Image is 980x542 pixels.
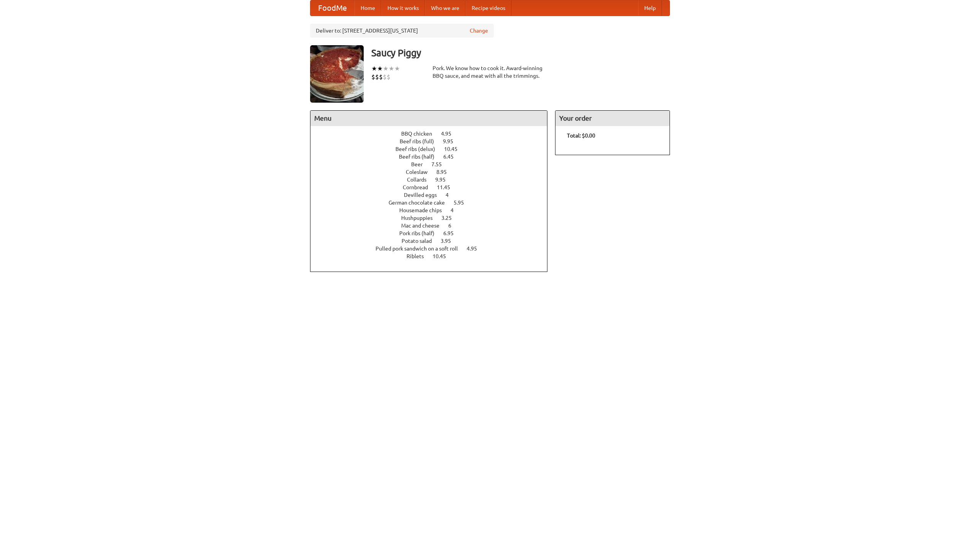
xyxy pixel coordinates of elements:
a: Pulled pork sandwich on a soft roll 4.95 [376,246,491,252]
li: $ [379,73,383,81]
h4: Menu [310,111,547,126]
li: ★ [383,64,389,73]
span: 4.95 [441,131,459,137]
li: $ [375,73,379,81]
span: Beer [411,161,430,167]
a: Cornbread 11.45 [403,184,464,190]
span: 4 [451,207,461,213]
div: Deliver to: [STREET_ADDRESS][US_STATE] [310,24,494,38]
a: Coleslaw 8.95 [406,169,461,175]
a: Devilled eggs 4 [404,192,463,198]
h4: Your order [555,111,670,126]
span: Beef ribs (full) [400,138,442,144]
span: 6.45 [443,154,461,160]
span: Coleslaw [406,169,435,175]
span: Hushpuppies [401,215,440,221]
li: ★ [389,64,394,73]
a: Beer 7.55 [411,161,456,167]
span: 4 [446,192,456,198]
li: $ [371,73,375,81]
a: Housemade chips 4 [399,207,468,213]
b: Total: $0.00 [567,133,595,139]
span: 8.95 [436,169,454,175]
span: Pulled pork sandwich on a soft roll [376,246,465,252]
div: Pork. We know how to cook it. Award-winning BBQ sauce, and meat with all the trimmings. [433,64,547,80]
a: Change [470,27,488,34]
span: Potato salad [402,238,439,244]
span: 6 [448,223,459,229]
a: How it works [381,0,425,16]
a: Help [638,0,662,16]
a: BBQ chicken 4.95 [401,131,465,137]
a: Beef ribs (delux) 10.45 [395,146,472,152]
a: Riblets 10.45 [407,253,460,259]
a: Beef ribs (full) 9.95 [400,138,467,144]
span: 9.95 [435,177,453,183]
span: 10.45 [433,253,454,259]
span: Mac and cheese [401,223,447,229]
a: Who we are [425,0,465,16]
a: Recipe videos [465,0,511,16]
li: $ [383,73,387,81]
a: Collards 9.95 [407,177,460,183]
span: 6.95 [443,230,461,236]
a: Pork ribs (half) 6.95 [399,230,468,236]
span: 3.95 [441,238,459,244]
span: 11.45 [437,184,458,190]
a: German chocolate cake 5.95 [389,200,478,206]
h3: Saucy Piggy [371,45,670,61]
span: 9.95 [443,138,461,144]
li: ★ [394,64,400,73]
span: Collards [407,177,434,183]
span: Devilled eggs [404,192,444,198]
span: Cornbread [403,184,436,190]
span: Pork ribs (half) [399,230,442,236]
span: Beef ribs (delux) [395,146,443,152]
a: Hushpuppies 3.25 [401,215,466,221]
a: Beef ribs (half) 6.45 [399,154,468,160]
span: 7.55 [431,161,449,167]
a: Home [354,0,381,16]
a: Mac and cheese 6 [401,223,465,229]
span: German chocolate cake [389,200,452,206]
img: angular.jpg [310,45,364,103]
li: $ [387,73,390,81]
span: Riblets [407,253,431,259]
span: Housemade chips [399,207,449,213]
span: 5.95 [454,200,472,206]
li: ★ [377,64,383,73]
li: ★ [371,64,377,73]
a: Potato salad 3.95 [402,238,465,244]
span: BBQ chicken [401,131,440,137]
span: Beef ribs (half) [399,154,442,160]
span: 4.95 [467,246,485,252]
a: FoodMe [310,0,354,16]
span: 10.45 [444,146,465,152]
span: 3.25 [441,215,459,221]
